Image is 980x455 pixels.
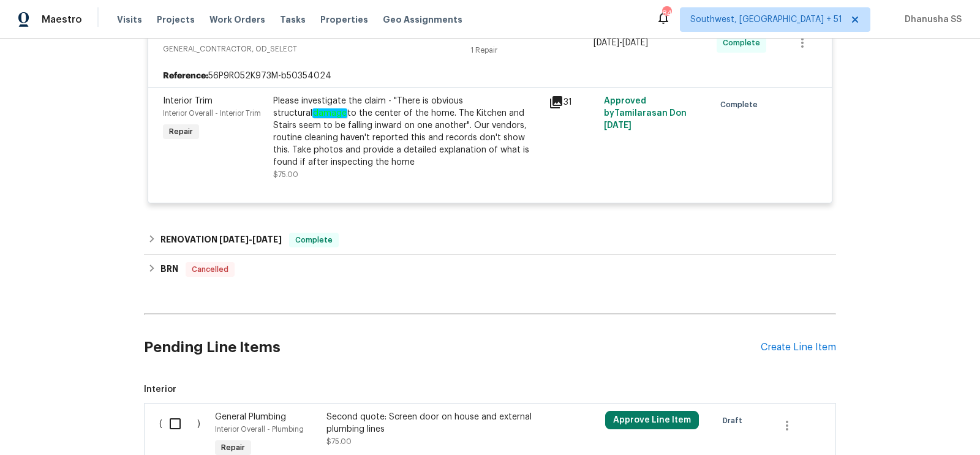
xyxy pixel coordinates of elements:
[273,171,298,178] span: $75.00
[900,13,962,26] span: Dhanusha SS
[594,39,619,47] span: [DATE]
[723,37,765,49] span: Complete
[160,233,282,247] h6: RENOVATION
[219,235,282,244] span: -
[604,97,687,130] span: Approved by Tamilarasan D on
[273,95,541,168] div: Please investigate the claim - "There is obvious structural to the center of the home. The Kitche...
[326,411,542,435] div: Second quote: Screen door on house and external plumbing lines
[42,13,82,26] span: Maestro
[216,442,250,454] span: Repair
[761,342,836,353] div: Create Line Item
[160,262,178,277] h6: BRN
[604,121,631,130] span: [DATE]
[163,70,208,82] b: Reference:
[209,13,265,26] span: Work Orders
[252,235,282,244] span: [DATE]
[605,411,699,429] button: Approve Line Item
[662,7,671,20] div: 845
[163,43,470,55] span: GENERAL_CONTRACTOR, OD_SELECT
[215,426,304,433] span: Interior Overall - Plumbing
[326,438,352,445] span: $75.00
[723,415,747,427] span: Draft
[163,97,213,105] span: Interior Trim
[215,413,286,421] span: General Plumbing
[117,13,142,26] span: Visits
[594,37,648,49] span: -
[290,234,337,246] span: Complete
[163,110,261,117] span: Interior Overall - Interior Trim
[622,39,648,47] span: [DATE]
[470,44,594,56] div: 1 Repair
[144,225,836,255] div: RENOVATION [DATE]-[DATE]Complete
[157,13,195,26] span: Projects
[144,319,761,376] h2: Pending Line Items
[164,126,198,138] span: Repair
[144,383,836,396] span: Interior
[148,65,832,87] div: 56P9R052K973M-b50354024
[383,13,462,26] span: Geo Assignments
[219,235,249,244] span: [DATE]
[312,108,347,118] em: damage
[720,99,763,111] span: Complete
[280,15,306,24] span: Tasks
[320,13,368,26] span: Properties
[187,263,233,276] span: Cancelled
[549,95,597,110] div: 31
[690,13,842,26] span: Southwest, [GEOGRAPHIC_DATA] + 51
[144,255,836,284] div: BRN Cancelled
